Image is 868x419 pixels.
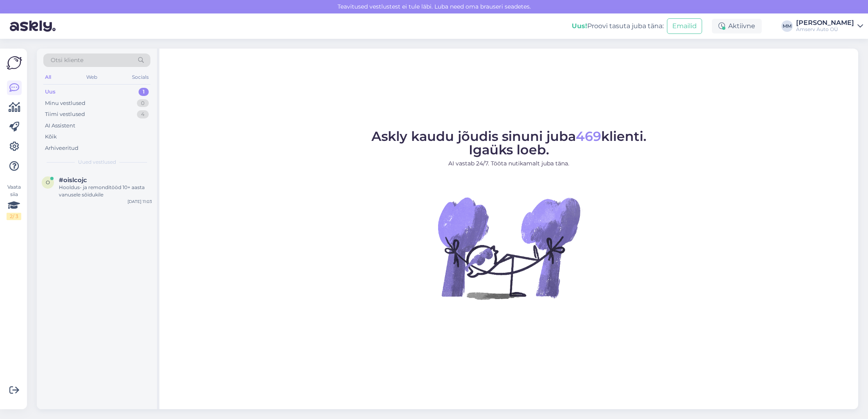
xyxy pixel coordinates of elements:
[139,88,149,96] div: 1
[7,55,22,71] img: Askly Logo
[51,56,83,65] span: Otsi kliente
[78,158,116,166] span: Uued vestlused
[46,179,50,185] span: o
[7,213,21,220] div: 2 / 3
[45,144,78,152] div: Arhiveeritud
[85,72,99,82] div: Web
[371,159,647,168] p: AI vastab 24/7. Tööta nutikamalt juba täna.
[137,99,149,107] div: 0
[712,19,762,33] div: Aktiivne
[781,20,793,32] div: MM
[137,110,149,118] div: 4
[576,128,601,144] span: 469
[435,174,582,321] img: No Chat active
[43,72,53,82] div: All
[45,122,75,130] div: AI Assistent
[128,198,152,205] div: [DATE] 11:03
[45,110,85,118] div: Tiimi vestlused
[45,99,85,107] div: Minu vestlused
[59,184,152,198] div: Hooldus- ja remonditööd 10+ aasta vanusele sõidukile
[796,20,854,26] div: [PERSON_NAME]
[796,26,854,33] div: Amserv Auto OÜ
[45,88,56,96] div: Uus
[796,20,863,33] a: [PERSON_NAME]Amserv Auto OÜ
[667,18,702,34] button: Emailid
[572,22,587,30] b: Uus!
[371,128,647,158] span: Askly kaudu jõudis sinuni juba klienti. Igaüks loeb.
[130,72,150,82] div: Socials
[59,176,87,184] span: #oislcojc
[572,21,664,31] div: Proovi tasuta juba täna:
[7,183,21,220] div: Vaata siia
[45,133,57,141] div: Kõik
